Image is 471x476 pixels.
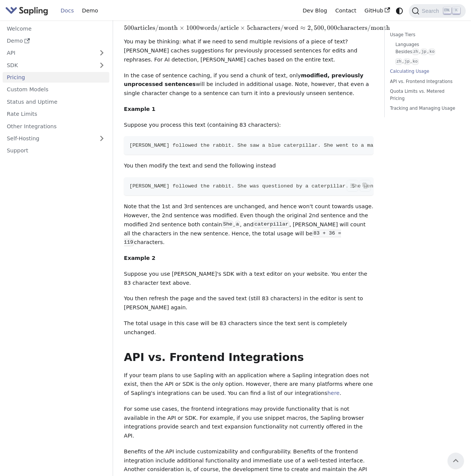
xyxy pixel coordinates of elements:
[3,109,109,120] a: Rate Limits
[179,24,185,32] span: ×
[327,24,337,32] span: 000
[394,5,405,16] button: Switch between dark and light mode (currently system mode)
[124,24,134,32] span: 500
[314,24,324,32] span: 500
[3,84,109,95] a: Custom Models
[124,106,156,112] strong: Example 1
[395,58,454,65] a: zh,jp,ko
[5,5,51,16] a: Sapling.ai
[419,8,443,14] span: Search
[347,180,358,192] button: Toggle word wrap
[390,88,457,102] a: Quota Limits vs. Metered Pricing
[57,5,78,17] a: Docs
[390,78,457,85] a: API vs. Frontend Integrations
[337,24,390,32] span: characters/month
[129,143,410,148] span: [PERSON_NAME] followed the rabbit. She saw a blue caterpillar. She went to a mad tea party.
[448,453,464,469] button: Scroll back to top
[412,58,419,65] code: ko
[3,145,109,156] a: Support
[124,255,156,261] strong: Example 2
[3,121,109,132] a: Other Integrations
[3,35,109,46] a: Demo
[124,294,373,312] p: You then refresh the page and the saved text (still 83 characters) in the editor is sent to [PERS...
[3,23,109,34] a: Welcome
[129,183,438,189] span: [PERSON_NAME] followed the rabbit. She was questioned by a caterpillar. She went to a mad tea party.
[307,24,311,32] span: 2
[134,24,178,32] span: articles/month
[311,24,313,32] span: ,
[124,37,373,64] p: You may be thinking: what if we need to send multiple revisions of a piece of text? [PERSON_NAME]...
[124,270,373,288] p: Suppose you use [PERSON_NAME]'s SDK with a text editor on your website. You enter the 83 characte...
[235,221,240,228] code: a
[395,41,454,55] a: Languages Besideszh,jp,ko
[3,48,94,58] a: API
[124,161,373,170] p: You then modify the text and send the following instead
[124,121,373,130] p: Suppose you process this text (containing 83 characters):
[3,60,94,71] a: SDK
[254,221,289,228] code: caterpillar
[124,202,373,247] p: Note that the 1st and 3rd sentences are unchanged, and hence won't count towards usage. However, ...
[395,58,402,65] code: zh
[186,24,200,32] span: 1000
[250,24,298,32] span: characters/word
[327,390,339,396] a: here
[390,68,457,75] a: Calculating Usage
[200,24,239,32] span: words/article
[421,49,427,55] code: jp
[404,58,410,65] code: jp
[240,24,245,32] span: ×
[324,24,326,32] span: ,
[300,24,306,32] span: ≈
[409,4,465,18] button: Search (Ctrl+K)
[247,24,250,32] span: 5
[3,133,109,144] a: Self-Hosting
[94,48,109,58] button: Expand sidebar category 'API'
[94,60,109,71] button: Expand sidebar category 'SDK'
[360,5,394,17] a: GitHub
[124,230,341,246] code: 83 + 36 = 119
[298,5,331,17] a: Dev Blog
[390,31,457,38] a: Usage Tiers
[124,71,373,98] p: In the case of sentence caching, if you send a chunk of text, only will be included in additional...
[3,72,109,83] a: Pricing
[428,49,435,55] code: ko
[124,371,373,398] p: If your team plans to use Sapling with an application where a Sapling integration does not exist,...
[390,105,457,112] a: Tracking and Managing Usage
[78,5,102,17] a: Demo
[3,96,109,107] a: Status and Uptime
[124,319,373,337] p: The total usage in this case will be 83 characters since the text sent is completely unchanged.
[331,5,361,17] a: Contact
[5,5,48,16] img: Sapling.ai
[453,7,460,14] kbd: K
[412,49,419,55] code: zh
[222,221,233,228] code: She
[124,351,373,364] h2: API vs. Frontend Integrations
[124,405,373,441] p: For some use cases, the frontend integrations may provide functionality that is not available in ...
[359,180,371,192] button: Copy code to clipboard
